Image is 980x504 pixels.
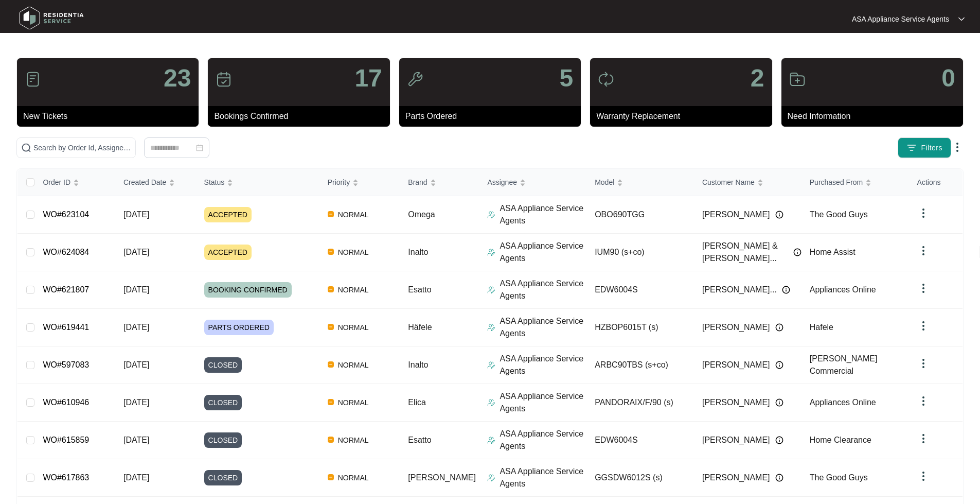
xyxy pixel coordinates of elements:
p: ASA Appliance Service Agents [500,465,586,490]
span: Esatto [408,285,431,294]
img: Info icon [775,398,783,407]
img: Assigner Icon [487,398,495,407]
span: Omega [408,210,435,219]
img: filter icon [906,143,917,153]
span: Home Assist [810,248,856,256]
p: 23 [164,66,191,91]
img: Info icon [775,474,783,482]
img: icon [216,71,232,88]
th: Created Date [115,169,196,196]
span: Esatto [408,436,431,444]
span: NORMAL [334,284,373,296]
span: ACCEPTED [204,207,252,222]
p: 5 [559,66,573,91]
img: Info icon [775,323,783,332]
span: Status [204,177,225,188]
a: WO#615859 [43,436,89,444]
span: Assignee [487,177,517,188]
span: [PERSON_NAME] & [PERSON_NAME]... [702,240,788,265]
span: [PERSON_NAME] [702,359,770,371]
th: Priority [319,169,400,196]
span: The Good Guys [810,210,868,219]
button: filter iconFilters [898,137,951,158]
span: NORMAL [334,246,373,258]
img: Assigner Icon [487,361,495,369]
img: Assigner Icon [487,323,495,332]
span: [PERSON_NAME]... [702,284,777,296]
span: [PERSON_NAME] [702,396,770,409]
img: Info icon [775,436,783,444]
th: Brand [400,169,479,196]
td: GGSDW6012S (s) [586,459,694,497]
img: Assigner Icon [487,436,495,444]
td: EDW6004S [586,271,694,309]
img: search-icon [21,143,31,153]
td: EDW6004S [586,422,694,459]
span: Created Date [123,177,166,188]
p: 0 [941,66,955,91]
img: dropdown arrow [951,141,964,153]
span: Priority [328,177,350,188]
span: [PERSON_NAME] [702,321,770,334]
a: WO#619441 [43,323,89,332]
img: Info icon [793,248,801,256]
p: ASA Appliance Service Agents [500,315,586,340]
td: PANDORAIX/F/90 (s) [586,384,694,422]
span: [DATE] [123,285,149,294]
img: dropdown arrow [917,207,930,219]
td: HZBOP6015T (s) [586,309,694,346]
span: NORMAL [334,208,373,221]
span: Inalto [408,360,428,369]
a: WO#624084 [43,248,89,256]
img: Assigner Icon [487,248,495,256]
p: ASA Appliance Service Agents [500,202,586,227]
span: Model [595,177,614,188]
span: Elica [408,398,426,407]
span: The Good Guys [810,473,868,482]
p: ASA Appliance Service Agents [500,390,586,415]
span: Hafele [810,323,833,332]
input: Search by Order Id, Assignee Name, Customer Name, Brand and Model [33,142,131,153]
span: [PERSON_NAME] Commercial [810,354,878,375]
a: WO#610946 [43,398,89,407]
img: Info icon [782,286,790,294]
img: dropdown arrow [917,282,930,294]
th: Model [586,169,694,196]
img: dropdown arrow [917,357,930,370]
img: Vercel Logo [328,361,334,368]
span: ACCEPTED [204,245,252,260]
img: dropdown arrow [917,432,930,445]
span: Appliances Online [810,285,876,294]
span: NORMAL [334,434,373,446]
span: Purchased From [810,177,863,188]
img: Vercel Logo [328,437,334,443]
span: Customer Name [702,177,755,188]
img: icon [598,71,614,88]
td: ARBC90TBS (s+co) [586,346,694,384]
img: icon [407,71,423,88]
td: IUM90 (s+co) [586,234,694,271]
span: NORMAL [334,396,373,409]
td: OBO690TGG [586,196,694,234]
span: [DATE] [123,473,149,482]
p: 2 [751,66,764,91]
img: icon [789,71,806,88]
img: dropdown arrow [917,245,930,257]
img: dropdown arrow [917,320,930,332]
img: Assigner Icon [487,474,495,482]
span: NORMAL [334,359,373,371]
img: icon [25,71,41,88]
span: Filters [921,143,942,153]
span: NORMAL [334,472,373,484]
img: Assigner Icon [487,286,495,294]
span: [DATE] [123,360,149,369]
th: Status [196,169,319,196]
img: Vercel Logo [328,324,334,330]
span: CLOSED [204,357,242,373]
img: Vercel Logo [328,399,334,405]
span: CLOSED [204,432,242,448]
p: Parts Ordered [405,110,581,123]
span: Home Clearance [810,436,871,444]
th: Order ID [34,169,115,196]
p: ASA Appliance Service Agents [500,277,586,302]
